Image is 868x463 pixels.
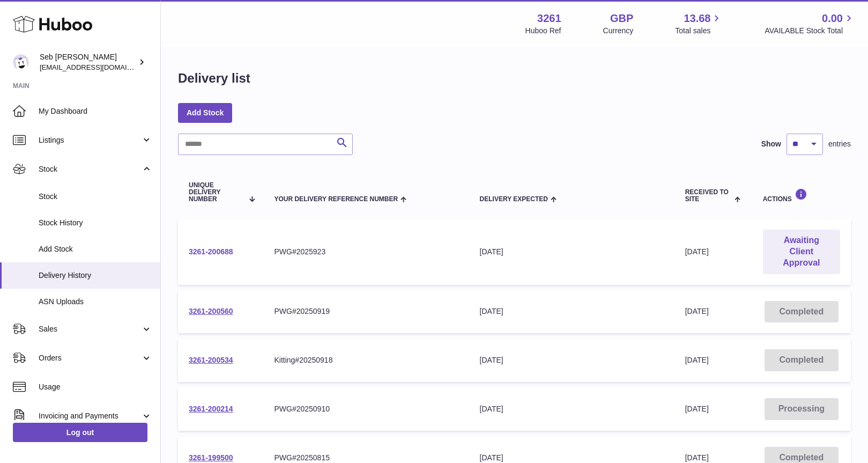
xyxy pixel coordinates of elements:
label: Show [761,139,781,149]
div: [DATE] [480,453,664,463]
span: [DATE] [685,247,709,256]
span: Orders [39,353,141,363]
a: 0.00 AVAILABLE Stock Total [765,11,855,36]
span: [DATE] [685,453,709,462]
a: 3261-200688 [189,247,233,256]
strong: 3261 [537,11,561,26]
a: 3261-200560 [189,307,233,315]
span: Stock History [39,218,152,228]
span: ASN Uploads [39,297,152,307]
span: [DATE] [685,307,709,315]
h1: Delivery list [178,70,250,87]
span: Unique Delivery Number [189,182,243,203]
span: My Dashboard [39,106,152,116]
span: [DATE] [685,356,709,364]
span: 13.68 [684,11,710,26]
div: PWG#20250910 [274,404,458,414]
a: 3261-200534 [189,356,233,364]
div: Currency [603,26,634,36]
span: Your Delivery Reference Number [274,196,398,203]
span: Received to Site [685,189,732,203]
span: [EMAIL_ADDRESS][DOMAIN_NAME] [40,63,158,71]
span: AVAILABLE Stock Total [765,26,855,36]
span: [DATE] [685,405,709,413]
a: Awaiting Client Approval [763,230,840,274]
a: 13.68 Total sales [675,11,723,36]
span: Invoicing and Payments [39,411,141,421]
div: PWG#2025923 [274,247,458,257]
a: 3261-199500 [189,453,233,462]
span: 0.00 [822,11,843,26]
span: Stock [39,164,141,174]
strong: GBP [610,11,633,26]
span: Listings [39,135,141,145]
div: [DATE] [480,306,664,317]
span: Add Stock [39,244,152,254]
a: 3261-200214 [189,405,233,413]
div: PWG#20250919 [274,306,458,317]
img: ecom@bravefoods.co.uk [13,54,29,70]
span: Delivery History [39,270,152,281]
span: entries [828,139,851,149]
div: Seb [PERSON_NAME] [40,52,136,72]
div: Kitting#20250918 [274,355,458,365]
div: [DATE] [480,404,664,414]
a: Log out [13,423,147,442]
span: Stock [39,192,152,202]
div: Actions [763,188,840,203]
span: Sales [39,324,141,334]
span: Total sales [675,26,723,36]
div: Huboo Ref [525,26,561,36]
div: PWG#20250815 [274,453,458,463]
span: Delivery Expected [480,196,548,203]
a: Add Stock [178,103,232,122]
div: [DATE] [480,247,664,257]
span: Usage [39,382,152,392]
div: [DATE] [480,355,664,365]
